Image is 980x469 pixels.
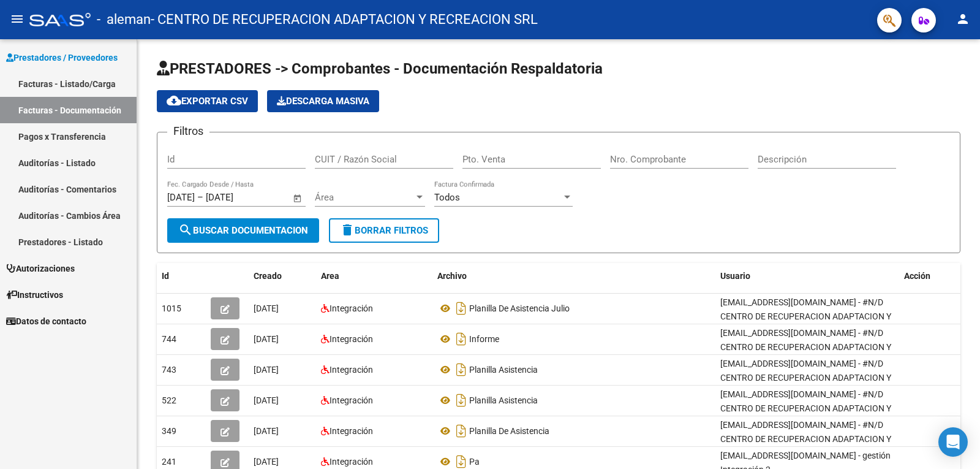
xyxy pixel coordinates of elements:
[330,457,373,467] span: Integración
[6,315,86,328] span: Datos de contacto
[720,271,750,281] span: Usuario
[316,263,432,289] datatable-header-cell: Area
[291,191,305,205] button: Open calendar
[469,303,570,313] span: Planilla De Asistencia Julio
[329,218,439,243] button: Borrar Filtros
[330,365,373,375] span: Integración
[720,328,891,366] span: [EMAIL_ADDRESS][DOMAIN_NAME] - #N/D CENTRO DE RECUPERACION ADAPTACION Y RECREACION SRL
[162,303,181,313] span: 1015
[469,365,538,375] span: Planilla Asistencia
[167,93,181,108] mat-icon: cloud_download
[151,6,538,33] span: - CENTRO DE RECUPERACION ADAPTACION Y RECREACION SRL
[469,426,549,436] span: Planilla De Asistencia
[178,223,193,237] mat-icon: search
[162,426,176,436] span: 349
[720,389,891,427] span: [EMAIL_ADDRESS][DOMAIN_NAME] - #N/D CENTRO DE RECUPERACION ADAPTACION Y RECREACION SRL
[157,60,603,77] span: PRESTADORES -> Comprobantes - Documentación Respaldatoria
[469,457,480,467] span: Pa
[453,299,469,318] i: Descargar documento
[6,288,63,302] span: Instructivos
[453,360,469,379] i: Descargar documento
[162,457,176,467] span: 241
[162,334,176,344] span: 744
[267,90,379,112] app-download-masive: Descarga masiva de comprobantes (adjuntos)
[340,225,428,236] span: Borrar Filtros
[267,90,379,112] button: Descarga Masiva
[167,218,319,243] button: Buscar Documentacion
[254,457,279,467] span: [DATE]
[162,395,176,405] span: 522
[720,420,891,458] span: [EMAIL_ADDRESS][DOMAIN_NAME] - #N/D CENTRO DE RECUPERACION ADAPTACION Y RECREACION SRL
[6,262,75,275] span: Autorizaciones
[340,223,355,237] mat-icon: delete
[167,96,248,107] span: Exportar CSV
[6,51,118,64] span: Prestadores / Proveedores
[197,192,203,203] span: –
[715,263,899,289] datatable-header-cell: Usuario
[330,303,373,313] span: Integración
[453,421,469,441] i: Descargar documento
[254,426,279,436] span: [DATE]
[254,365,279,375] span: [DATE]
[157,263,206,289] datatable-header-cell: Id
[315,192,414,203] span: Área
[321,271,339,281] span: Area
[178,225,308,236] span: Buscar Documentacion
[277,96,369,107] span: Descarga Masiva
[162,365,176,375] span: 743
[899,263,960,289] datatable-header-cell: Acción
[453,391,469,410] i: Descargar documento
[254,271,282,281] span: Creado
[330,426,373,436] span: Integración
[97,6,151,33] span: - aleman
[206,192,265,203] input: End date
[254,395,279,405] span: [DATE]
[10,12,24,26] mat-icon: menu
[167,192,195,203] input: Start date
[254,334,279,344] span: [DATE]
[469,395,538,405] span: Planilla Asistencia
[157,90,258,112] button: Exportar CSV
[249,263,316,289] datatable-header-cell: Creado
[167,123,209,140] h3: Filtros
[938,427,968,457] div: Open Intercom Messenger
[720,297,891,335] span: [EMAIL_ADDRESS][DOMAIN_NAME] - #N/D CENTRO DE RECUPERACION ADAPTACION Y RECREACION SRL
[956,12,970,26] mat-icon: person
[469,334,499,344] span: Informe
[437,271,467,281] span: Archivo
[330,334,373,344] span: Integración
[453,329,469,349] i: Descargar documento
[720,359,891,397] span: [EMAIL_ADDRESS][DOMAIN_NAME] - #N/D CENTRO DE RECUPERACION ADAPTACION Y RECREACION SRL
[904,271,930,281] span: Acción
[432,263,715,289] datatable-header-cell: Archivo
[434,192,460,203] span: Todos
[330,395,373,405] span: Integración
[254,303,279,313] span: [DATE]
[162,271,169,281] span: Id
